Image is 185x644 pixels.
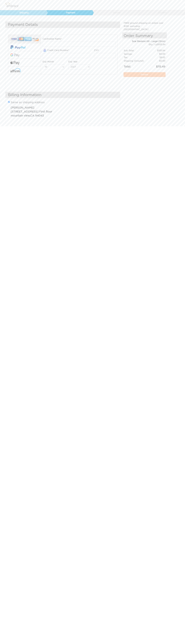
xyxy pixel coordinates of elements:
h3: Payment Details [5,22,120,28]
div: Scar Revision Kit - Large (12cm) [122,40,165,43]
a: Review [92,10,139,15]
label: Exp Month [43,60,54,63]
label: Credit Card Number* [43,49,69,52]
label: Cardholder Name* [43,37,62,41]
span: 94043 [35,114,44,117]
td: Total: [124,63,147,69]
span: mountain view [11,114,30,117]
img: paypal-v2.png [10,43,26,51]
p: , [11,104,115,118]
td: 105.84 [147,49,165,52]
span: [PERSON_NAME] [11,106,34,109]
td: 115.49 [147,63,165,69]
td: Sub-Total: [124,49,147,52]
h4: Order Summary [122,32,167,38]
label: Exp Year [68,60,77,63]
td: Tax: [124,56,147,59]
td: 0.00 [147,52,165,56]
img: affirm-logo.svg [10,68,21,72]
span: First floor [39,110,52,113]
label: CVV [94,49,99,52]
span: CA [30,114,34,117]
img: credit-cards.png [10,36,39,42]
img: logo.png [5,2,22,8]
span: [STREET_ADDRESS] [11,110,38,113]
span: 105.84 [157,43,165,46]
h3: Billing Information [5,92,120,98]
div: FREE ground shipping on orders over $100, excluding [GEOGRAPHIC_DATA]. [122,21,167,31]
a: Confirm [138,10,185,15]
td: 9.65 [147,56,165,59]
a: Review [124,72,165,77]
td: Shipping (Ground): [124,59,147,63]
a: Payment [46,10,92,15]
img: fullApplePay.png [10,61,20,65]
div: 1 @ [126,43,165,46]
img: amazon-lock.png [43,49,47,52]
td: Savings : [124,52,147,56]
img: Google-Pay-Logo.svg [10,53,20,57]
label: Same as shipping address [11,100,45,104]
td: $0.00 [147,59,165,63]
